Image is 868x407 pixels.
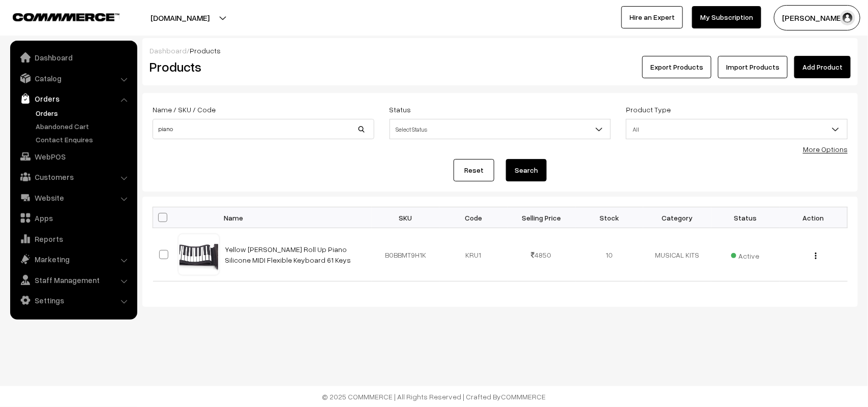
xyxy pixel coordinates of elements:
[506,159,547,181] button: Search
[626,119,848,139] span: All
[439,207,507,228] th: Code
[149,59,373,75] h2: Products
[13,291,134,309] a: Settings
[13,89,134,108] a: Orders
[454,159,494,181] a: Reset
[642,56,711,78] button: Export Products
[576,207,644,228] th: Stock
[626,120,847,138] span: All
[13,189,134,207] a: Website
[219,207,372,228] th: Name
[33,121,134,132] a: Abandoned Cart
[692,6,761,28] a: My Subscription
[13,230,134,248] a: Reports
[621,6,683,28] a: Hire an Expert
[13,10,102,22] a: COMMMERCE
[774,5,860,30] button: [PERSON_NAME]
[13,271,134,289] a: Staff Management
[13,250,134,268] a: Marketing
[794,56,851,78] a: Add Product
[33,108,134,118] a: Orders
[803,145,848,153] a: More Options
[153,104,216,115] label: Name / SKU / Code
[149,45,851,56] div: /
[372,207,440,228] th: SKU
[626,104,671,115] label: Product Type
[33,134,134,145] a: Contact Enquires
[225,245,351,264] a: Yellow [PERSON_NAME] Roll Up Piano Silicone MIDI Flexible Keyboard 61 Keys
[576,228,644,281] td: 10
[115,5,245,30] button: [DOMAIN_NAME]
[643,228,711,281] td: MUSICAL KITS
[507,207,576,228] th: Selling Price
[711,207,780,228] th: Status
[840,10,855,25] img: user
[13,13,119,21] img: COMMMERCE
[372,228,440,281] td: B0BBMT9H1K
[780,207,848,228] th: Action
[13,69,134,87] a: Catalog
[731,248,760,261] span: Active
[390,119,611,139] span: Select Status
[13,48,134,67] a: Dashboard
[439,228,507,281] td: KRU1
[13,147,134,166] a: WebPOS
[718,56,788,78] a: Import Products
[507,228,576,281] td: 4850
[815,253,817,259] img: Menu
[390,104,411,115] label: Status
[153,119,374,139] input: Name / SKU / Code
[501,392,546,401] a: COMMMERCE
[643,207,711,228] th: Category
[190,46,221,55] span: Products
[149,46,187,55] a: Dashboard
[13,168,134,186] a: Customers
[390,120,611,138] span: Select Status
[13,209,134,227] a: Apps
